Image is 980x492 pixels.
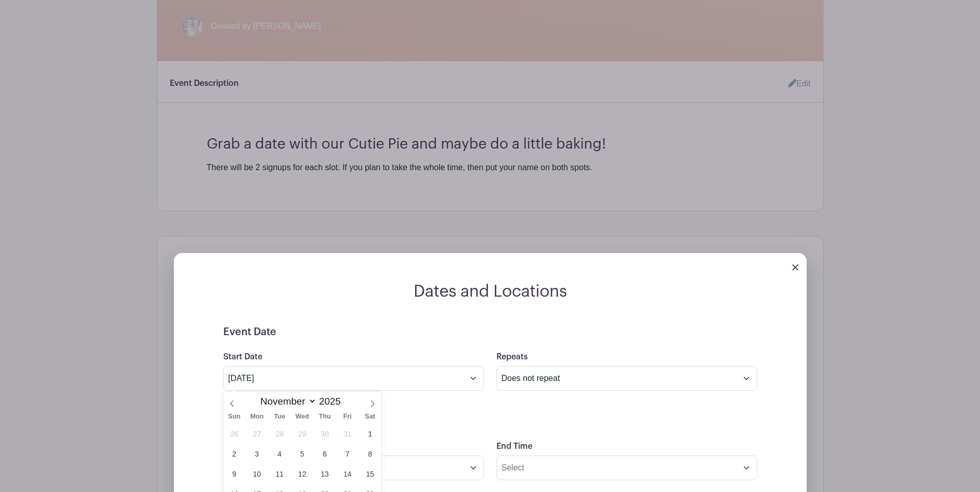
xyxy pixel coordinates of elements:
span: November 11, 2025 [270,464,290,484]
span: October 30, 2025 [315,424,335,444]
span: November 6, 2025 [315,444,335,464]
img: close_button-5f87c8562297e5c2d7936805f587ecaba9071eb48480494691a3f1689db116b3.svg [792,264,798,270]
span: November 8, 2025 [360,444,380,464]
span: November 2, 2025 [224,444,244,464]
span: October 27, 2025 [247,424,267,444]
h5: Time [223,415,757,428]
span: Sun [223,413,246,420]
span: November 3, 2025 [247,444,267,464]
span: October 29, 2025 [292,424,312,444]
span: November 4, 2025 [270,444,290,464]
span: November 15, 2025 [360,464,380,484]
span: November 1, 2025 [360,424,380,444]
span: Mon [245,413,268,420]
input: Select [223,366,484,391]
span: November 14, 2025 [337,464,358,484]
label: End Time [496,442,532,451]
h2: Dates and Locations [174,282,807,301]
span: Fri [336,413,359,420]
span: November 5, 2025 [292,444,312,464]
span: October 26, 2025 [224,424,244,444]
span: November 7, 2025 [337,444,358,464]
span: October 28, 2025 [270,424,290,444]
span: Sat [359,413,381,420]
label: Repeats [496,352,528,362]
h5: Event Date [223,326,757,338]
span: Wed [291,413,313,420]
label: Start Date [223,352,262,362]
span: Tue [268,413,291,420]
span: November 12, 2025 [292,464,312,484]
span: November 10, 2025 [247,464,267,484]
input: Year [316,396,349,407]
span: November 9, 2025 [224,464,244,484]
select: Month [256,395,316,407]
span: Thu [313,413,336,420]
input: Select [496,455,757,480]
span: November 13, 2025 [315,464,335,484]
span: October 31, 2025 [337,424,358,444]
